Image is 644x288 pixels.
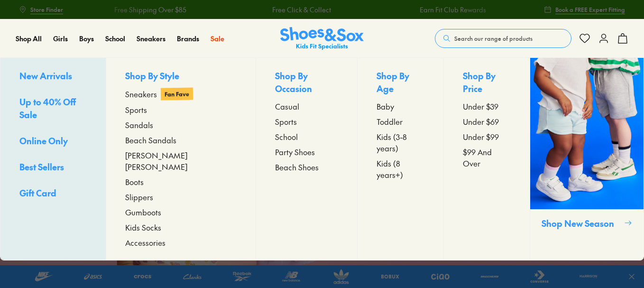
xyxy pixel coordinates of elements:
[275,146,315,158] span: Party Shoes
[377,158,424,180] a: Kids (8 years+)
[275,161,339,173] a: Beach Shoes
[275,101,339,112] a: Casual
[280,27,364,50] a: Shoes & Sox
[125,134,237,146] a: Beach Sandals
[542,217,620,230] p: Shop New Season
[19,96,76,121] span: Up to 40% Off Sale
[125,206,237,218] a: Gumboots
[19,70,72,82] span: New Arrivals
[53,34,68,44] a: Girls
[454,34,533,43] span: Search our range of products
[125,222,237,233] a: Kids Socks
[105,34,125,44] a: School
[125,222,161,233] span: Kids Socks
[463,116,499,127] span: Under $69
[268,5,327,15] a: Free Click & Collect
[275,116,297,127] span: Sports
[555,5,625,14] span: Book a FREE Expert Fitting
[125,119,237,130] a: Sandals
[125,88,237,100] a: Sneakers Fan Fave
[137,34,166,44] a: Sneakers
[211,34,224,43] span: Sale
[125,176,237,187] a: Boots
[275,101,299,112] span: Casual
[377,69,424,97] p: Shop By Age
[19,187,56,199] span: Gift Card
[110,5,182,15] a: Free Shipping Over $85
[415,5,482,15] a: Earn Fit Club Rewards
[125,104,237,115] a: Sports
[377,131,424,154] a: Kids (3-8 years)
[16,34,42,43] span: Shop All
[125,237,166,248] span: Accessories
[125,119,153,130] span: Sandals
[125,206,161,218] span: Gumboots
[435,29,571,48] button: Search our range of products
[463,69,511,97] p: Shop By Price
[211,34,224,44] a: Sale
[275,131,339,142] a: School
[377,101,394,112] span: Baby
[275,161,319,173] span: Beach Shoes
[125,191,153,203] span: Slippers
[30,5,63,14] span: Store Finder
[275,131,298,142] span: School
[79,34,94,44] a: Boys
[125,191,237,203] a: Slippers
[463,131,499,142] span: Under $99
[177,34,199,44] a: Brands
[125,237,237,248] a: Accessories
[544,1,625,18] a: Book a FREE Expert Fitting
[377,116,403,127] span: Toddler
[463,146,511,169] a: $99 And Over
[19,161,64,173] span: Best Sellers
[125,69,237,84] p: Shop By Style
[125,134,176,146] span: Beach Sandals
[377,116,424,127] a: Toddler
[160,87,193,100] p: Fan Fave
[53,34,68,43] span: Girls
[177,34,199,43] span: Brands
[137,34,166,43] span: Sneakers
[463,131,511,142] a: Under $99
[19,135,68,147] span: Online Only
[79,34,94,43] span: Boys
[463,101,498,112] span: Under $39
[463,101,511,112] a: Under $39
[125,104,147,115] span: Sports
[125,88,157,100] span: Sneakers
[280,27,364,50] img: SNS_Logo_Responsive.svg
[19,134,87,149] a: Online Only
[463,116,511,127] a: Under $69
[105,34,125,43] span: School
[125,176,144,187] span: Boots
[530,58,644,209] img: SNS_WEBASSETS_CollectionHero_ShopAll_1280x1600_6bdd8012-3a9d-4a11-8822-f7041dfd8577.png
[19,186,87,201] a: Gift Card
[19,69,87,84] a: New Arrivals
[377,101,424,112] a: Baby
[530,58,644,260] a: Shop New Season
[19,95,87,123] a: Up to 40% Off Sale
[19,160,87,175] a: Best Sellers
[19,1,63,18] a: Store Finder
[275,69,339,97] p: Shop By Occasion
[16,34,42,44] a: Shop All
[275,146,339,158] a: Party Shoes
[125,149,237,172] a: [PERSON_NAME] [PERSON_NAME]
[275,116,339,127] a: Sports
